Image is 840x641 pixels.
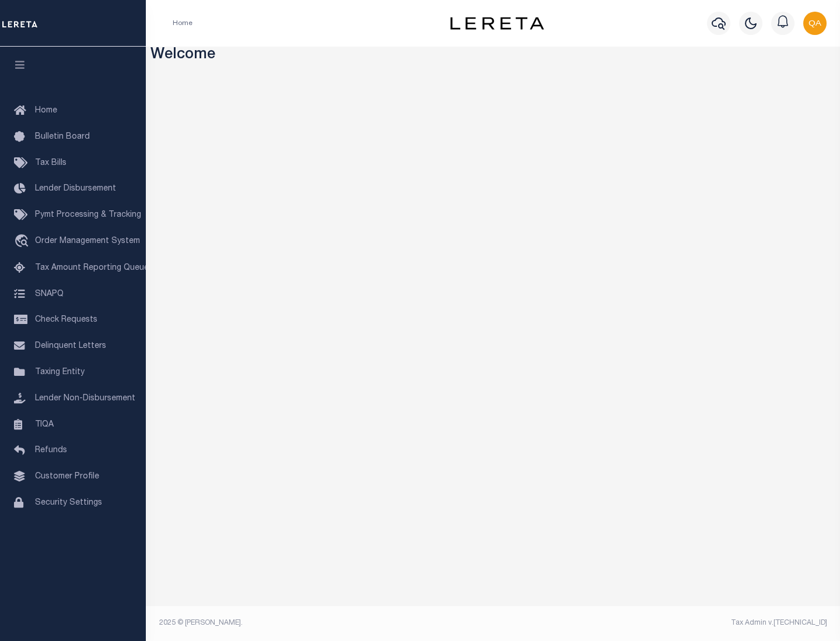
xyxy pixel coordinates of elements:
span: Check Requests [35,316,97,324]
img: svg+xml;base64,PHN2ZyB4bWxucz0iaHR0cDovL3d3dy53My5vcmcvMjAwMC9zdmciIHBvaW50ZXItZXZlbnRzPSJub25lIi... [803,12,827,35]
i: travel_explore [14,234,33,249]
div: Tax Admin v.[TECHNICAL_ID] [502,618,827,628]
span: Taxing Entity [35,368,85,376]
span: Tax Amount Reporting Queue [35,264,149,272]
span: Order Management System [35,237,140,245]
li: Home [173,18,192,29]
span: Refunds [35,446,67,455]
span: Delinquent Letters [35,342,106,350]
span: SNAPQ [35,290,64,298]
span: Lender Non-Disbursement [35,395,135,403]
span: Lender Disbursement [35,185,116,193]
span: Security Settings [35,499,102,507]
img: logo-dark.svg [450,17,544,30]
h3: Welcome [150,47,836,65]
span: Bulletin Board [35,133,90,141]
span: Home [35,107,57,115]
span: Tax Bills [35,159,66,167]
span: TIQA [35,420,54,428]
div: 2025 © [PERSON_NAME]. [150,618,494,628]
span: Pymt Processing & Tracking [35,211,141,219]
span: Customer Profile [35,473,99,481]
